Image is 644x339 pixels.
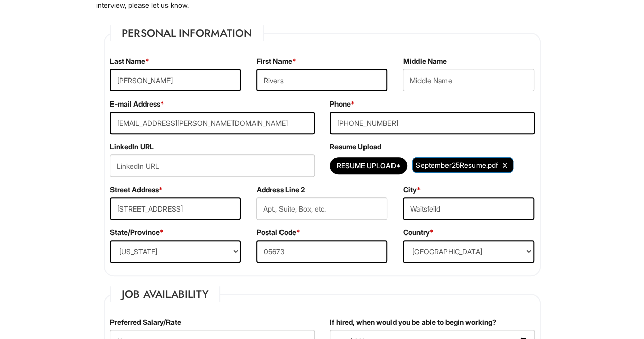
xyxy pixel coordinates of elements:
label: City [403,185,421,195]
label: Postal Code [256,227,300,238]
label: First Name [256,56,296,66]
label: If hired, when would you be able to begin working? [330,317,496,327]
legend: Job Availability [110,286,220,302]
label: Country [403,227,433,238]
label: State/Province [110,227,164,238]
label: Resume Upload [330,142,381,152]
input: E-mail Address [110,112,315,134]
legend: Personal Information [110,25,264,41]
a: Clear Uploaded File [500,158,510,172]
button: Resume Upload*Resume Upload* [330,157,407,174]
input: Apt., Suite, Box, etc. [256,197,387,220]
input: Postal Code [256,240,387,263]
input: Street Address [110,197,241,220]
select: Country [403,240,534,263]
label: E-mail Address [110,99,164,109]
input: Middle Name [403,69,534,91]
span: September25Resume.pdf [416,161,498,169]
label: Street Address [110,185,163,195]
label: Address Line 2 [256,185,304,195]
input: LinkedIn URL [110,154,315,177]
input: City [403,197,534,220]
input: Last Name [110,69,241,91]
label: Middle Name [403,56,446,66]
label: LinkedIn URL [110,142,154,152]
label: Preferred Salary/Rate [110,317,181,327]
label: Phone [330,99,355,109]
input: Phone [330,112,535,134]
label: Last Name [110,56,149,66]
select: State/Province [110,240,241,263]
input: First Name [256,69,387,91]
